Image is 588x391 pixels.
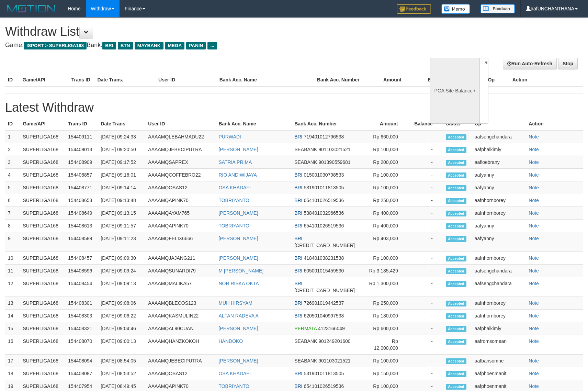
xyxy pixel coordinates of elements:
[294,300,302,306] span: BRI
[412,74,456,86] th: Balance
[5,355,20,367] td: 17
[529,147,539,152] a: Note
[304,210,344,216] span: 538401032966536
[318,326,345,331] span: 4123166049
[446,160,466,166] span: Accepted
[446,211,466,216] span: Accepted
[5,181,20,194] td: 5
[65,143,98,156] td: 154409013
[98,207,145,220] td: [DATE] 09:13:15
[318,338,350,344] span: 901249201600
[408,335,443,355] td: -
[294,326,317,331] span: PERMATA
[145,265,216,277] td: AAAAMQSUNARDI79
[318,147,350,152] span: 901103021521
[364,277,408,297] td: Rp 1,300,000
[186,42,206,49] span: PANIN
[65,322,98,335] td: 154408321
[218,134,241,139] a: PURWADI
[20,207,65,220] td: SUPERLIGA168
[218,198,249,203] a: TOBRIYANTO
[503,58,557,69] a: Run Auto-Refresh
[529,185,539,190] a: Note
[510,74,583,86] th: Action
[408,156,443,169] td: -
[65,310,98,322] td: 154408303
[408,367,443,380] td: -
[472,232,526,252] td: aafyanny
[446,134,466,140] span: Accepted
[20,118,65,130] th: Game/API
[408,355,443,367] td: -
[472,297,526,310] td: aafnhornborey
[472,220,526,232] td: aafyanny
[472,169,526,181] td: aafyanny
[65,355,98,367] td: 154408094
[218,268,263,273] a: M [PERSON_NAME]
[98,322,145,335] td: [DATE] 09:04:46
[5,3,57,14] img: MOTION_logo.png
[98,194,145,207] td: [DATE] 09:13:48
[364,355,408,367] td: Rp 100,000
[20,220,65,232] td: SUPERLIGA168
[304,255,344,261] span: 418401038231538
[20,297,65,310] td: SUPERLIGA168
[218,338,243,344] a: HANDOKO
[145,252,216,265] td: AAAAMQJAJANG211
[294,159,317,165] span: SEABANK
[65,220,98,232] td: 154408613
[20,156,65,169] td: SUPERLIGA168
[294,383,302,389] span: BRI
[98,130,145,143] td: [DATE] 09:24:33
[5,277,20,297] td: 12
[472,277,526,297] td: aafsengchandara
[218,383,249,389] a: TOBRIYANTO
[446,313,466,319] span: Accepted
[364,143,408,156] td: Rp 100,000
[5,194,20,207] td: 6
[65,252,98,265] td: 154408457
[304,313,344,319] span: 620501040997538
[20,232,65,252] td: SUPERLIGA168
[20,355,65,367] td: SUPERLIGA168
[472,194,526,207] td: aafnhornborey
[408,181,443,194] td: -
[408,232,443,252] td: -
[364,220,408,232] td: Rp 400,000
[446,339,466,345] span: Accepted
[98,169,145,181] td: [DATE] 09:16:01
[529,255,539,261] a: Note
[529,358,539,364] a: Note
[5,265,20,277] td: 11
[294,185,302,190] span: BRI
[145,169,216,181] td: AAAAMQCOFFEBRO22
[529,236,539,241] a: Note
[314,74,363,86] th: Bank Acc. Number
[446,384,466,390] span: Accepted
[20,335,65,355] td: SUPERLIGA168
[294,281,302,286] span: BRI
[472,265,526,277] td: aafsengchandara
[216,118,292,130] th: Bank Acc. Name
[294,243,355,248] span: [CREDIT_CARD_NUMBER]
[480,4,515,13] img: panduan.png
[529,281,539,286] a: Note
[98,277,145,297] td: [DATE] 09:09:13
[364,169,408,181] td: Rp 100,000
[472,143,526,156] td: aafphalkimly
[446,198,466,204] span: Accepted
[446,147,466,153] span: Accepted
[558,58,578,69] a: Stop
[145,355,216,367] td: AAAAMQJEBECIPUTRA
[217,74,314,86] th: Bank Acc. Name
[65,181,98,194] td: 154408771
[408,252,443,265] td: -
[98,367,145,380] td: [DATE] 08:53:52
[529,223,539,228] a: Note
[145,335,216,355] td: AAAAMQHANZKOKOH
[20,169,65,181] td: SUPERLIGA168
[408,169,443,181] td: -
[5,310,20,322] td: 14
[294,134,302,139] span: BRI
[98,220,145,232] td: [DATE] 09:11:57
